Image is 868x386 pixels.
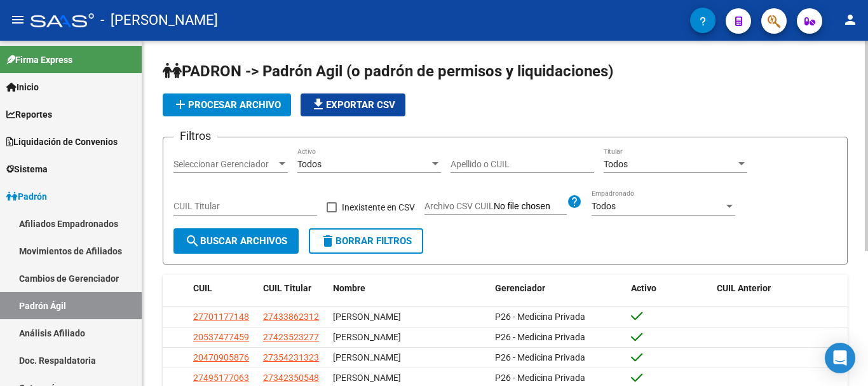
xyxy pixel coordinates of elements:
[333,332,401,342] span: [PERSON_NAME]
[333,283,365,293] span: Nombre
[320,235,412,247] span: Borrar Filtros
[6,162,48,176] span: Sistema
[193,352,249,362] span: 20470905876
[320,233,336,249] mat-icon: delete
[333,312,401,322] span: [PERSON_NAME]
[309,228,423,254] button: Borrar Filtros
[193,332,249,342] span: 20537477459
[173,159,276,170] span: Seleccionar Gerenciador
[185,235,287,247] span: Buscar Archivos
[193,283,212,293] span: CUIL
[301,93,405,116] button: Exportar CSV
[173,228,299,254] button: Buscar Archivos
[263,312,319,322] span: 27433862312
[188,275,258,302] datatable-header-cell: CUIL
[173,97,188,112] mat-icon: add
[263,283,311,293] span: CUIL Titular
[263,332,319,342] span: 27423523277
[263,352,319,362] span: 27354231323
[258,275,328,302] datatable-header-cell: CUIL Titular
[100,6,218,34] span: - [PERSON_NAME]
[604,159,628,169] span: Todos
[297,159,322,169] span: Todos
[10,12,25,27] mat-icon: menu
[185,233,200,249] mat-icon: search
[631,283,656,293] span: Activo
[6,53,72,67] span: Firma Express
[825,343,855,373] div: Open Intercom Messenger
[193,312,249,322] span: 27701177148
[495,332,585,342] span: P26 - Medicina Privada
[163,62,613,80] span: PADRON -> Padrón Agil (o padrón de permisos y liquidaciones)
[717,283,771,293] span: CUIL Anterior
[333,352,401,362] span: [PERSON_NAME]
[495,373,585,383] span: P26 - Medicina Privada
[173,99,281,111] span: Procesar archivo
[567,194,582,209] mat-icon: help
[626,275,712,302] datatable-header-cell: Activo
[328,275,490,302] datatable-header-cell: Nombre
[193,373,249,383] span: 27495177063
[163,93,291,116] button: Procesar archivo
[495,283,545,293] span: Gerenciador
[494,201,567,212] input: Archivo CSV CUIL
[6,107,52,121] span: Reportes
[263,373,319,383] span: 27342350548
[6,80,39,94] span: Inicio
[6,190,47,203] span: Padrón
[592,201,616,211] span: Todos
[495,352,585,362] span: P26 - Medicina Privada
[6,135,118,149] span: Liquidación de Convenios
[843,12,858,27] mat-icon: person
[342,200,415,215] span: Inexistente en CSV
[333,373,401,383] span: [PERSON_NAME]
[311,97,326,112] mat-icon: file_download
[490,275,627,302] datatable-header-cell: Gerenciador
[173,127,217,145] h3: Filtros
[495,312,585,322] span: P26 - Medicina Privada
[311,99,395,111] span: Exportar CSV
[424,201,494,211] span: Archivo CSV CUIL
[712,275,848,302] datatable-header-cell: CUIL Anterior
